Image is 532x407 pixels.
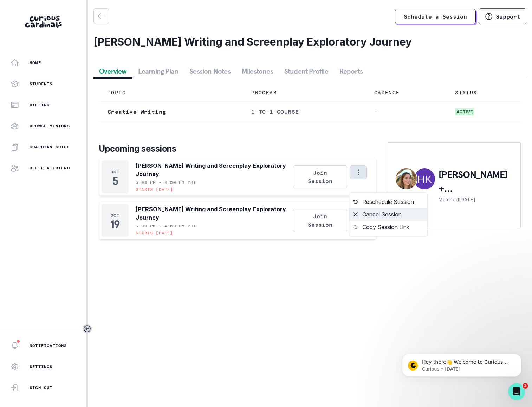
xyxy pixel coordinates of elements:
img: Hunter Kirigin [414,168,435,189]
button: Support [479,8,526,24]
td: TOPIC [99,84,243,102]
p: 19 [110,221,120,228]
p: 3:00 PM - 4:00 PM PDT [136,180,196,185]
p: Settings [30,364,53,369]
button: Options [350,165,367,179]
button: Reports [334,65,368,78]
p: Support [496,13,520,20]
button: Overview [93,65,132,78]
span: active [455,108,474,115]
a: Schedule a Session [395,9,476,24]
p: Browse Mentors [30,123,70,129]
td: 1-to-1-course [243,102,366,121]
p: [PERSON_NAME] + [PERSON_NAME] [439,168,513,196]
td: STATUS [447,84,521,102]
img: Curious Cardinals Logo [25,16,62,28]
p: Billing [30,102,50,108]
p: Upcoming sessions [99,142,376,155]
p: Starts [DATE] [136,230,173,236]
p: Matched [DATE] [439,196,513,203]
p: Students [30,81,53,87]
p: [PERSON_NAME] Writing and Screenplay Exploratory Journey [136,205,290,222]
button: Student Profile [279,65,334,78]
img: Catherine Jones [396,168,417,189]
p: Sign Out [30,385,53,391]
button: Toggle sidebar [83,324,92,333]
p: Starts [DATE] [136,187,173,192]
p: Notifications [30,343,67,348]
p: [PERSON_NAME] Writing and Screenplay Exploratory Journey [136,161,290,178]
p: Guardian Guide [30,144,70,150]
td: CADENCE [366,84,447,102]
p: Home [30,60,41,66]
button: Learning Plan [132,65,184,78]
p: 3:00 PM - 4:00 PM PDT [136,223,196,229]
td: - [366,102,447,121]
td: Creative Writing [99,102,243,121]
iframe: Intercom notifications message [391,339,532,388]
p: 5 [112,178,118,185]
span: 2 [523,383,528,389]
iframe: Intercom live chat [508,383,525,400]
p: Oct [111,169,119,175]
button: Milestones [236,65,279,78]
p: Refer a friend [30,165,70,171]
h2: [PERSON_NAME] Writing and Screenplay Exploratory Journey [93,35,526,48]
td: PROGRAM [243,84,366,102]
p: Oct [111,213,119,218]
button: Join Session [293,209,347,232]
button: Session Notes [184,65,236,78]
button: Join Session [293,165,347,188]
